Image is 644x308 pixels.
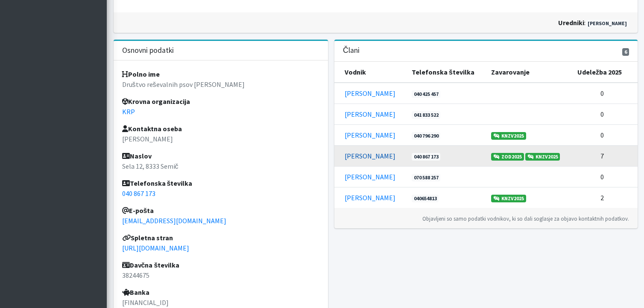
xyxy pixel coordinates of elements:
[122,206,154,215] strong: E-pošta
[122,189,155,198] a: 040 867 173
[345,152,395,160] a: [PERSON_NAME]
[412,153,441,161] a: 040 867 173
[585,20,629,27] a: [PERSON_NAME]
[122,46,174,55] h3: Osnovni podatki
[122,107,135,116] a: KRP
[572,187,638,208] td: 2
[122,161,320,171] p: Sela 12, 8333 Semič
[122,270,320,280] p: 38244675
[407,62,486,83] th: Telefonska številka
[491,153,524,161] a: ZOD2025
[345,89,395,98] a: [PERSON_NAME]
[345,193,395,202] a: [PERSON_NAME]
[122,79,320,89] p: Društvo reševalnih psov [PERSON_NAME]
[572,145,638,166] td: 7
[122,124,182,133] strong: Kontaktna oseba
[572,83,638,104] td: 0
[122,70,160,78] strong: Polno ime
[343,46,360,55] h3: Člani
[122,261,180,269] strong: Davčna številka
[122,233,173,242] strong: Spletna stran
[558,18,584,27] strong: uredniki
[491,195,526,202] a: KNZV2025
[572,166,638,187] td: 0
[122,244,189,252] a: [URL][DOMAIN_NAME]
[122,97,190,106] strong: Krovna organizacija
[345,131,395,139] a: [PERSON_NAME]
[412,132,441,140] a: 040 796 290
[412,174,441,181] a: 070 588 257
[412,195,439,202] a: 040654813
[422,215,629,222] small: Objavljeni so samo podatki vodnikov, ki so dali soglasje za objavo kontaktnih podatkov.
[122,134,320,144] p: [PERSON_NAME]
[375,17,632,28] div: :
[122,179,193,187] strong: Telefonska številka
[122,152,152,160] strong: Naslov
[345,173,395,181] a: [PERSON_NAME]
[412,111,441,119] a: 041 833 522
[412,90,441,98] a: 040 425 457
[572,62,638,83] th: Udeležba 2025
[122,216,226,225] a: [EMAIL_ADDRESS][DOMAIN_NAME]
[345,110,395,118] a: [PERSON_NAME]
[122,288,149,296] strong: Banka
[572,104,638,124] td: 0
[572,124,638,145] td: 0
[491,132,526,140] a: KNZV2025
[525,153,560,161] a: KNZV2025
[486,62,572,83] th: Zavarovanje
[622,48,629,56] span: 6
[334,62,407,83] th: Vodnik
